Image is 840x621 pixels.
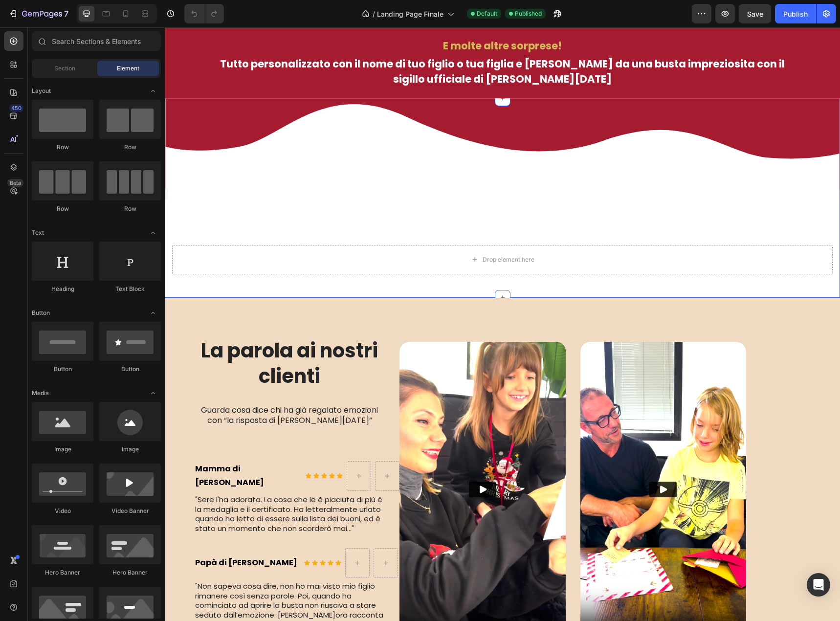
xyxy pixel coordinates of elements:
[373,9,375,19] span: /
[30,378,219,399] p: Guarda cosa dice chi ha già regalato emozioni con “la risposta di [PERSON_NAME][DATE]”
[99,568,161,577] div: Hero Banner
[235,314,400,610] img: Alt image
[318,228,370,236] div: Drop element here
[9,104,23,112] div: 450
[30,436,99,461] strong: Mamma di [PERSON_NAME]
[29,310,220,362] h2: La parola ai nostri clienti
[32,87,51,95] span: Layout
[515,9,542,18] span: Published
[165,27,840,621] iframe: Design area
[99,507,161,515] div: Video Banner
[377,9,443,19] span: Landing Page Finale
[99,445,161,454] div: Image
[184,4,224,23] div: Undo/Redo
[32,445,93,454] div: Image
[416,314,581,610] img: Alt image
[99,285,161,293] div: Text Block
[30,467,224,506] p: "Sere l'ha adorata. La cosa che le è piaciuta di più è la medaglia e il certificato. Ha letteralm...
[32,568,93,577] div: Hero Banner
[99,143,161,152] div: Row
[32,228,44,237] span: Text
[477,9,497,18] span: Default
[32,389,49,398] span: Media
[32,31,161,51] input: Search Sections & Elements
[30,554,224,621] p: "Non sapeva cosa dire, non ho mai visto mio figlio rimanere così senza parole. Poi, quando ha com...
[775,4,816,23] button: Publish
[32,365,93,374] div: Button
[99,365,161,374] div: Button
[145,305,161,321] span: Toggle open
[145,225,161,241] span: Toggle open
[32,143,93,152] div: Row
[99,204,161,213] div: Row
[747,10,763,18] span: Save
[32,309,50,317] span: Button
[739,4,771,23] button: Save
[145,83,161,99] span: Toggle open
[304,454,332,470] button: Play
[117,64,139,73] span: Element
[32,507,93,515] div: Video
[7,179,23,187] div: Beta
[4,4,73,23] button: 7
[32,204,93,213] div: Row
[145,385,161,401] span: Toggle open
[485,454,512,470] button: Play
[783,9,808,19] div: Publish
[32,285,93,293] div: Heading
[54,64,75,73] span: Section
[807,573,830,597] div: Open Intercom Messenger
[64,8,68,20] p: 7
[30,530,133,541] strong: Papà di [PERSON_NAME]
